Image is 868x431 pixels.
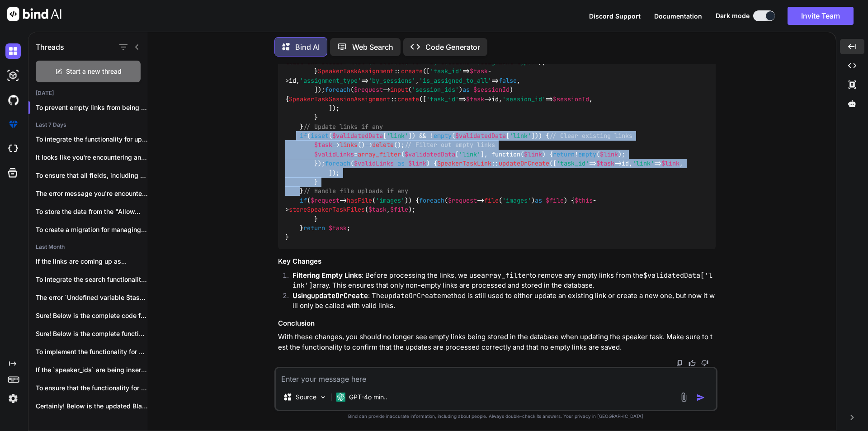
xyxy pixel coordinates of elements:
span: foreach [325,160,350,168]
span: 'by_sessions' [368,76,415,85]
p: Sure! Below is the complete functionality for... [36,329,148,338]
span: return [553,150,575,158]
img: cloudideIcon [5,141,21,156]
span: empty [578,150,596,158]
span: hasFile [347,196,372,204]
img: darkAi-studio [5,68,21,83]
span: $request [311,196,340,204]
p: To ensure that all fields, including the... [36,171,148,180]
span: 'is_assigned_to_all' [419,76,491,85]
span: Discord Support [589,12,641,20]
span: 'task_id' [557,160,589,168]
span: create [401,67,423,76]
span: SpeakerTaskSessionAssignment [289,95,390,103]
span: delete [372,141,394,149]
p: Bind can provide inaccurate information, including about people. Always double-check its answers.... [274,413,717,420]
h1: Threads [36,42,64,52]
p: The error `Undefined variable $task` indicates that... [36,293,148,302]
span: Start a new thread [66,67,122,76]
span: if [300,132,307,140]
span: input [390,86,408,94]
span: 'assignment_type' [300,76,361,85]
button: Discord Support [589,11,641,21]
img: like [689,360,696,367]
button: Documentation [654,11,702,21]
span: $this [575,196,593,204]
span: $link [408,160,426,168]
img: settings [5,391,21,406]
p: Web Search [352,42,393,52]
h3: Key Changes [278,256,716,267]
code: updateOrCreate [384,291,441,300]
p: Source [296,393,316,402]
span: isset [311,132,329,140]
p: Sure! Below is the complete code for... [36,311,148,320]
h2: [DATE] [28,90,148,97]
span: 'images' [502,196,531,204]
strong: Using [292,291,368,300]
p: The issue you're encountering with previewing Word... [36,420,148,429]
span: foreach [325,86,350,94]
span: $task [368,206,387,214]
span: // Clear existing links [549,132,632,140]
span: return [303,224,325,232]
p: Certainly! Below is the updated Blade file... [36,402,148,411]
span: $task [314,141,332,149]
p: It looks like you're encountering an issue... [36,153,148,162]
img: githubDark [5,92,21,108]
span: $validatedData [405,150,455,158]
span: // Update links if any [303,123,383,131]
code: array_filter [481,271,530,280]
img: icon [696,393,705,402]
span: if [300,196,307,204]
p: If the `speaker_ids` are being inserted as... [36,365,148,374]
code: updateOrCreate [311,291,368,300]
h3: Conclusion [278,318,716,329]
span: Documentation [654,12,702,20]
span: storeSpeakerTaskFiles [289,206,365,214]
span: // Filter out empty links [405,141,495,149]
span: $task [596,160,614,168]
p: To ensure that the functionality for storing... [36,384,148,393]
span: 'link' [387,132,408,140]
span: empty [434,132,452,140]
span: create [397,95,419,103]
span: $validLinks [314,150,354,158]
span: as [462,86,470,94]
span: $task [470,67,488,76]
span: foreach [419,196,444,204]
button: Invite Team [788,7,854,25]
p: Code Generator [425,42,480,52]
span: Dark mode [716,11,750,20]
span: 'task_id' [430,67,462,76]
img: copy [676,360,683,367]
span: 'images' [376,196,405,204]
span: updateOrCreate [499,160,549,168]
span: 'task_id' [426,95,459,103]
h2: Last Month [28,243,148,251]
h2: Last 7 Days [28,121,148,128]
span: 'link' [459,150,481,158]
span: file [484,196,499,204]
img: premium [5,117,21,132]
img: dislike [701,360,708,367]
span: SpeakerTaskAssignment [318,67,394,76]
span: $validLinks [354,160,394,168]
p: GPT-4o min.. [349,393,387,402]
span: $validatedData [455,132,506,140]
p: If the links are coming up as... [36,257,148,266]
span: false [499,76,517,85]
p: With these changes, you should no longer see empty links being stored in the database when updati... [278,332,716,352]
span: $file [546,196,564,204]
p: Bind AI [295,42,320,52]
span: $request [448,196,477,204]
p: To prevent empty links from being stored... [36,103,148,112]
span: 'link' [509,132,531,140]
span: links [340,141,358,149]
span: $validatedData [332,132,383,140]
p: To integrate the search functionality for speaker... [36,275,148,284]
p: : The method is still used to either update an existing link or create a new one, but now it will... [292,291,716,311]
span: $request [354,86,383,94]
span: 'session_ids' [412,86,459,94]
img: attachment [679,392,689,403]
